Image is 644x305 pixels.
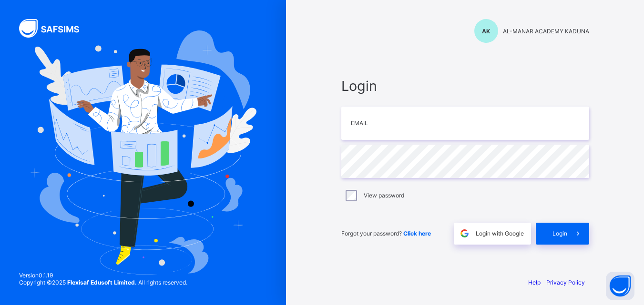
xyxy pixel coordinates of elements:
span: AL-MANAR ACADEMY KADUNA [503,28,589,35]
span: Forgot your password? [341,230,431,237]
span: Login [341,78,589,94]
img: Hero Image [30,30,256,274]
span: Login [552,230,567,237]
img: SAFSIMS Logo [19,19,91,38]
span: AK [482,28,490,35]
span: Login with Google [476,230,524,237]
button: Open asap [606,272,634,300]
img: google.396cfc9801f0270233282035f929180a.svg [459,228,470,239]
label: View password [364,192,404,199]
strong: Flexisaf Edusoft Limited. [67,279,137,286]
span: Version 0.1.19 [19,272,187,279]
a: Help [528,279,541,286]
a: Privacy Policy [546,279,585,286]
span: Copyright © 2025 All rights reserved. [19,279,187,286]
a: Click here [403,230,431,237]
